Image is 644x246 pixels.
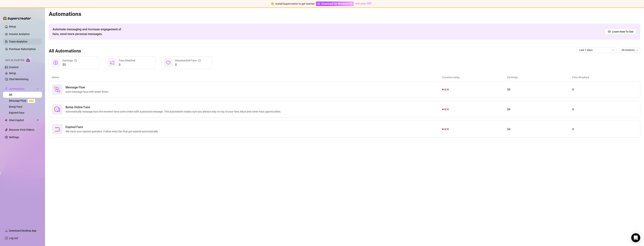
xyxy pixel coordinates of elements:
[9,99,37,102] a: Message FlowBeta
[198,59,201,62] span: info-circle
[608,30,611,33] span: read
[9,25,16,28] a: Setup
[507,75,572,79] article: Earnings
[166,60,171,65] span: heart
[9,105,22,108] a: Bump Fans
[54,86,60,92] img: svg%3e
[9,72,16,75] a: Setup
[572,87,637,92] article: 0
[9,31,39,37] a: Creator Analytics
[444,127,449,131] span: 0 / 0
[3,16,31,20] img: logo-BBDzfeDw.svg
[9,136,19,139] a: Settings
[62,58,77,63] div: Earnings
[53,27,125,36] span: Automate messaging and Increase engagement of fans, send more personal messages.
[119,59,135,62] span: Fans Reached
[356,2,372,5] a: not your OS?
[631,233,640,242] div: Open Intercom Messenger
[74,59,77,62] span: info-circle
[65,85,111,90] span: Message Flow
[507,87,572,92] article: $0
[9,46,39,52] a: Purchase Subscription
[271,2,274,5] span: exclamation-circle
[507,107,572,112] article: $0
[507,127,572,131] article: $0
[275,2,314,5] span: Install Supercreator to get started
[175,63,201,67] span: 0
[5,229,8,232] span: download
[26,57,32,63] img: AI Chatter
[28,99,35,103] span: Beta
[9,78,28,81] a: Chat Monitoring
[621,47,638,53] span: All creators
[444,107,449,111] span: 0 / 0
[321,2,352,6] span: Download for Windows PC
[9,237,18,240] a: Log out
[49,48,81,54] h3: All Automations
[9,93,12,96] a: All
[9,111,24,114] a: Expired Fans
[612,49,614,51] span: calendar
[612,30,633,34] span: Learn How To Use
[119,63,135,67] span: 0
[175,58,201,63] div: Reconnected Fans
[316,1,354,6] a: Download for Windows PC
[9,117,36,123] span: Chat Copilot
[5,119,7,122] img: Chat Copilot
[9,86,36,92] span: Automations
[572,107,637,112] article: 0
[65,110,283,114] span: Automatically message fans the moment fans come online with a personal message. This automation m...
[62,63,77,67] span: $0
[605,29,636,35] a: Learn How To Use
[9,40,27,43] a: Team Analytics
[444,87,449,92] span: 0 / 0
[54,106,60,112] span: comment
[49,10,640,18] h2: Automations
[636,49,638,51] span: team
[9,66,19,69] a: Content
[65,129,160,133] span: Win back your expired spenders. Follow every fan that got expired automatically.
[52,75,442,79] article: Name
[317,2,320,5] span: windows
[9,229,36,232] span: Download Desktop App
[579,47,614,53] span: Last 7 days
[53,60,58,65] span: dollar
[442,75,507,79] article: Creators using
[65,105,283,110] span: Bump Online Fans
[65,125,160,129] span: Expired Fans
[5,87,8,90] span: thunderbolt
[572,75,637,79] article: Fans Reached
[5,59,24,62] span: Izzy AI Chatter
[54,126,60,132] span: rollback
[9,128,34,131] a: Discover Viral Videos
[110,60,114,65] span: notification
[572,127,637,131] article: 0
[65,90,111,94] span: Auto-message fans with smart flows.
